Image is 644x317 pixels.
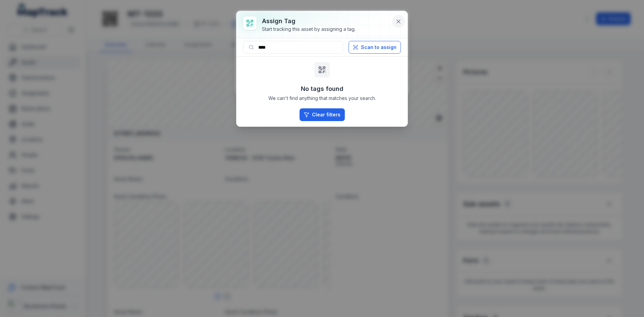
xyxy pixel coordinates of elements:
[301,84,343,94] h3: No tags found
[268,95,376,102] span: We can't find anything that matches your search.
[348,41,401,54] button: Scan to assign
[262,26,356,33] div: Start tracking this asset by assigning a tag.
[300,108,345,121] button: Clear filters
[262,16,356,26] h3: Assign tag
